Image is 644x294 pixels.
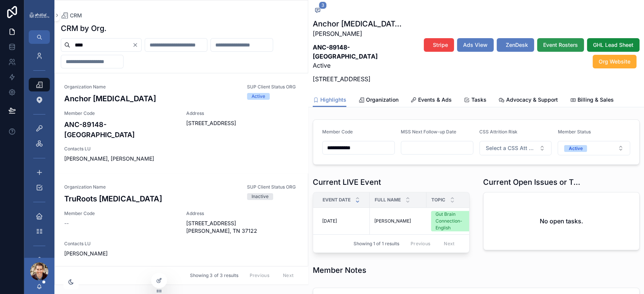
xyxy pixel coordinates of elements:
[433,41,448,49] span: Stripe
[313,29,402,38] p: [PERSON_NAME]
[539,217,583,226] h2: No open tasks.
[418,96,452,104] span: Events & Ads
[64,155,299,162] span: [PERSON_NAME], [PERSON_NAME]
[593,55,636,68] button: Org Website
[322,218,365,224] a: [DATE]
[70,12,82,19] span: CRM
[578,96,614,104] span: Billing & Sales
[486,144,536,152] span: Select a CSS Att Risk
[366,96,398,104] span: Organization
[506,41,528,49] span: ZenDesk
[543,41,578,49] span: Event Rosters
[247,84,299,90] span: SUP Client Status ORG
[186,220,299,235] span: [STREET_ADDRESS] [PERSON_NAME], TN 37122
[323,197,351,203] span: Event Date
[313,43,402,70] p: Active
[64,184,238,190] span: Organization Name
[55,173,308,268] a: Organization NameTruRoots [MEDICAL_DATA]SUP Client Status ORGInactiveMember Code--Address[STREET_...
[587,38,639,52] button: GHL Lead Sheet
[186,119,299,127] span: [STREET_ADDRESS]
[64,119,177,140] h4: ANC-89148-[GEOGRAPHIC_DATA]
[471,96,486,104] span: Tasks
[252,193,269,200] div: Inactive
[313,74,402,84] p: [STREET_ADDRESS]
[64,93,238,104] h3: Anchor [MEDICAL_DATA]
[411,93,452,108] a: Events & Ads
[320,96,346,104] span: Highlights
[558,141,630,155] button: Select Button
[431,197,445,203] span: Topic
[64,210,177,217] span: Member Code
[599,58,630,65] span: Org Website
[401,129,456,135] span: MSS Next Follow-up Date
[568,145,582,152] div: Active
[190,272,238,279] span: Showing 3 of 3 results
[457,38,494,52] button: Ads View
[464,93,486,108] a: Tasks
[570,93,614,108] a: Billing & Sales
[463,41,488,49] span: Ads View
[186,110,299,116] span: Address
[64,84,238,90] span: Organization Name
[499,93,558,108] a: Advocacy & Support
[186,210,299,217] span: Address
[64,241,299,247] span: Contacts LU
[431,211,479,231] a: Gut Brain Connection-English
[558,129,590,135] span: Member Status
[313,93,346,107] a: Highlights
[436,211,474,231] div: Gut Brain Connection-English
[374,218,422,224] a: [PERSON_NAME]
[319,2,327,9] span: 3
[322,129,353,135] span: Member Code
[24,44,54,258] div: scrollable content
[479,129,517,135] span: CSS Attrition Risk
[313,177,381,187] h1: Current LIVE Event
[375,197,401,203] span: Full Name
[64,250,299,257] span: [PERSON_NAME]
[313,265,366,275] h1: Member Notes
[61,12,82,19] a: CRM
[64,220,69,227] span: --
[64,193,238,204] h3: TruRoots [MEDICAL_DATA]
[358,93,398,108] a: Organization
[61,23,107,34] h1: CRM by Org.
[322,218,337,224] span: [DATE]
[424,38,454,52] button: Stripe
[479,141,552,155] button: Select Button
[252,93,265,100] div: Active
[593,41,633,49] span: GHL Lead Sheet
[29,12,50,19] img: App logo
[497,38,534,52] button: ZenDesk
[64,110,177,116] span: Member Code
[132,42,141,48] button: Clear
[354,241,399,247] span: Showing 1 of 1 results
[374,218,411,224] span: [PERSON_NAME]
[313,6,323,15] button: 3
[483,177,583,187] h1: Current Open Issues or Tasks
[506,96,558,104] span: Advocacy & Support
[247,184,299,190] span: SUP Client Status ORG
[55,73,308,173] a: Organization NameAnchor [MEDICAL_DATA]SUP Client Status ORGActiveMember CodeANC-89148-[GEOGRAPHIC...
[313,19,402,29] h1: Anchor [MEDICAL_DATA]
[64,146,299,152] span: Contacts LU
[537,38,584,52] button: Event Rosters
[313,43,378,60] strong: ANC-89148-[GEOGRAPHIC_DATA]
